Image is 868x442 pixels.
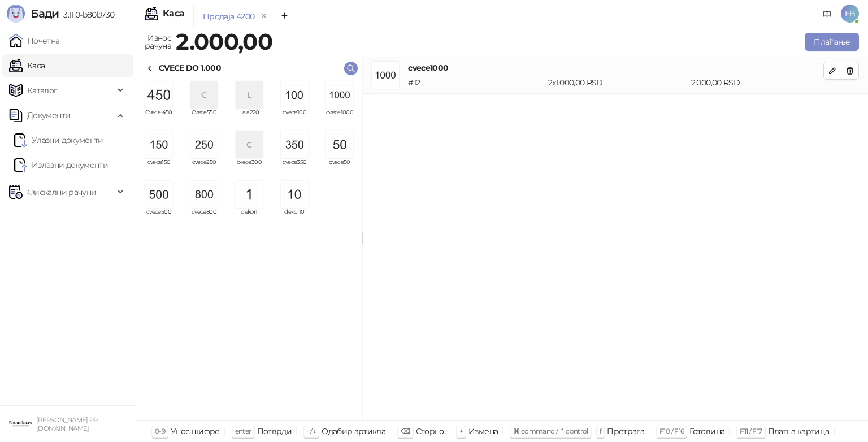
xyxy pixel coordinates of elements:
span: Каталог [27,79,58,102]
span: cvece500 [141,209,177,226]
img: Slika [145,181,172,208]
img: Slika [190,181,218,208]
span: 3.11.0-b80b730 [59,10,114,20]
div: Готовина [689,424,724,439]
a: Почетна [9,29,60,52]
span: cvece800 [186,209,222,226]
div: 2.000,00 RSD [689,76,826,89]
img: Slika [145,81,172,109]
div: Измена [468,424,498,439]
div: Каса [163,9,184,18]
span: Cvece 450 [141,110,177,127]
button: remove [257,11,271,21]
span: dekor10 [276,209,313,226]
div: Унос шифре [171,424,220,439]
div: CVECE DO 1.000 [159,62,221,74]
div: grid [136,79,362,420]
span: cvece300 [231,159,267,176]
div: C [190,81,218,109]
div: 2 x 1.000,00 RSD [546,76,689,89]
a: Каса [9,54,45,77]
img: Logo [7,5,25,23]
span: Фискални рачуни [27,181,96,203]
div: L [236,81,263,109]
img: Slika [190,131,218,158]
span: enter [235,427,251,435]
img: Slika [281,131,308,158]
div: # 12 [406,76,546,89]
img: Slika [281,81,308,109]
a: Излазни документи [14,154,108,176]
span: ⌘ command / ⌃ control [513,427,588,435]
span: + [459,427,463,435]
span: cvece1000 [322,110,358,127]
a: Ulazni dokumentiУлазни документи [14,129,103,151]
small: [PERSON_NAME] PR [DOMAIN_NAME] [36,416,98,432]
div: Претрага [607,424,644,439]
img: Slika [281,181,308,208]
span: Cvece550 [186,110,222,127]
span: cvece50 [322,159,358,176]
span: cvece250 [186,159,222,176]
strong: 2.000,00 [176,28,272,55]
div: Потврди [257,424,292,439]
span: cvece100 [276,110,313,127]
div: Продаја 4200 [203,10,254,23]
span: ↑/↓ [307,427,316,435]
span: cvece150 [141,159,177,176]
span: F11 / F17 [740,427,762,435]
span: Документи [27,104,70,127]
div: C [236,131,263,158]
h4: cvece1000 [408,62,823,74]
span: ⌫ [401,427,410,435]
button: Плаћање [805,33,859,51]
span: f [600,427,601,435]
img: 64x64-companyLogo-0e2e8aaa-0bd2-431b-8613-6e3c65811325.png [9,413,32,435]
span: EB [841,5,859,23]
button: Add tab [274,5,296,27]
span: cvece350 [276,159,313,176]
span: 0-9 [155,427,165,435]
a: Документација [818,5,836,23]
div: Износ рачуна [142,31,173,53]
span: Бади [31,7,59,20]
img: Slika [145,131,172,158]
img: Slika [326,81,353,109]
span: F10 / F16 [659,427,684,435]
div: Сторно [416,424,444,439]
div: Одабир артикла [322,424,385,439]
div: Платна картица [768,424,830,439]
img: Slika [326,131,353,158]
img: Slika [236,181,263,208]
span: dekor1 [231,209,267,226]
span: Lala220 [231,110,267,127]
